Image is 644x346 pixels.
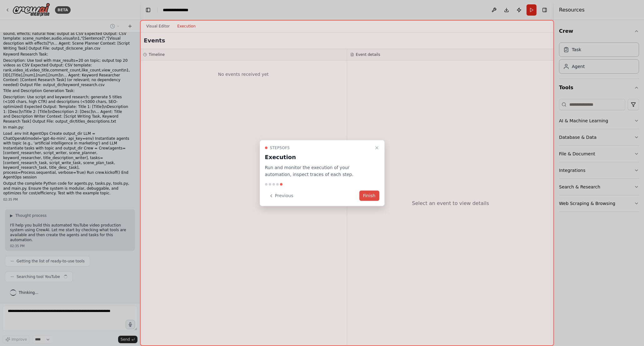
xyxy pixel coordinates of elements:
button: Previous [265,191,297,201]
button: Hide left sidebar [144,6,152,14]
button: Finish [359,191,379,201]
p: Run and monitor the execution of your automation, inspect traces of each step. [265,164,372,178]
span: Step 5 of 5 [270,145,290,150]
button: Close walkthrough [373,144,381,151]
h3: Execution [265,153,372,161]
